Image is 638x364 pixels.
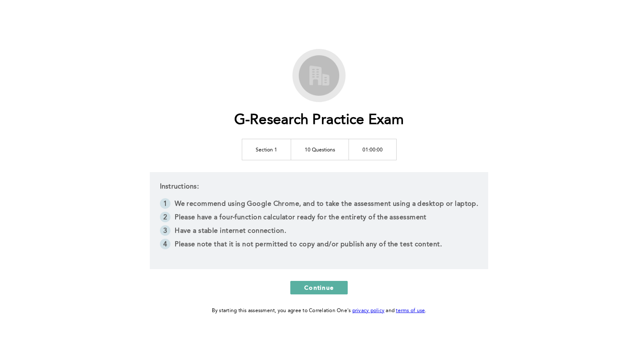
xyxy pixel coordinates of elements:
button: Continue [290,281,348,294]
h1: G-Research Practice Exam [234,112,404,129]
div: Instructions: [150,172,489,269]
span: Continue [304,283,334,291]
td: Section 1 [242,139,291,160]
img: G-Research [296,52,342,99]
li: Have a stable internet connection. [160,225,478,239]
li: Please note that it is not permitted to copy and/or publish any of the test content. [160,239,478,252]
li: Please have a four-function calculator ready for the entirety of the assessment [160,212,478,225]
td: 10 Questions [291,139,349,160]
td: 01:00:00 [349,139,396,160]
a: privacy policy [352,308,385,313]
a: terms of use [396,308,425,313]
li: We recommend using Google Chrome, and to take the assessment using a desktop or laptop. [160,198,478,212]
div: By starting this assessment, you agree to Correlation One's and . [212,306,427,315]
